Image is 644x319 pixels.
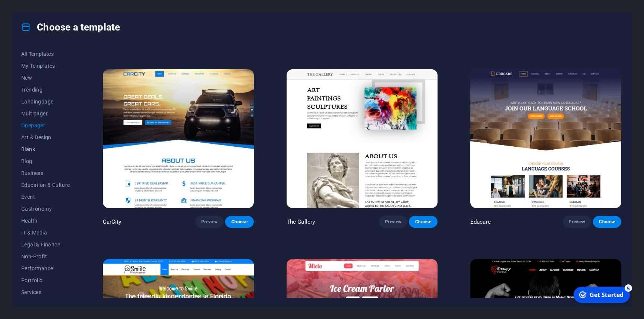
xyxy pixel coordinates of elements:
button: Onepager [21,119,70,131]
button: Education & Culture [21,179,70,191]
img: The Gallery [287,69,438,208]
img: Educare [470,69,621,208]
span: Gastronomy [21,206,70,212]
p: Educare [470,218,491,226]
span: Event [21,194,70,200]
h4: Choose a template [21,21,120,33]
button: IT & Media [21,227,70,239]
button: All Templates [21,48,70,60]
button: Choose [225,216,253,228]
span: Portfolio [21,277,70,283]
button: Multipager [21,108,70,119]
button: Art & Design [21,131,70,143]
span: Trending [21,87,70,93]
span: IT & Media [21,230,70,236]
button: Preview [379,216,407,228]
button: Performance [21,262,70,274]
button: Trending [21,84,70,96]
span: Art & Design [21,134,70,140]
span: Preview [385,219,401,225]
button: Health [21,215,70,227]
img: CarCity [103,69,254,208]
button: New [21,72,70,84]
button: Event [21,191,70,203]
button: My Templates [21,60,70,72]
span: Preview [201,219,218,225]
span: My Templates [21,63,70,69]
span: Blog [21,158,70,164]
button: Non-Profit [21,251,70,262]
p: The Gallery [287,218,315,226]
div: Get Started [20,7,54,15]
span: Onepager [21,122,70,128]
span: Education & Culture [21,182,70,188]
span: Business [21,170,70,176]
span: Blank [21,146,70,152]
span: Performance [21,265,70,271]
button: Blog [21,155,70,167]
span: Choose [599,219,615,225]
span: Landingpage [21,99,70,105]
span: Health [21,218,70,224]
button: Services [21,286,70,298]
div: Get Started 5 items remaining, 0% complete [4,3,60,19]
button: Legal & Finance [21,239,70,251]
button: Portfolio [21,274,70,286]
button: Gastronomy [21,203,70,215]
span: Preview [569,219,585,225]
span: Multipager [21,111,70,117]
span: All Templates [21,51,70,57]
button: Business [21,167,70,179]
p: CarCity [103,218,121,226]
span: Legal & Finance [21,242,70,248]
span: Non-Profit [21,253,70,259]
button: Preview [563,216,591,228]
button: Landingpage [21,96,70,108]
button: Choose [409,216,437,228]
span: Choose [415,219,431,225]
span: New [21,75,70,81]
span: Choose [231,219,247,225]
div: 5 [55,1,63,8]
button: Choose [593,216,621,228]
button: Preview [195,216,224,228]
span: Services [21,289,70,295]
button: Blank [21,143,70,155]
